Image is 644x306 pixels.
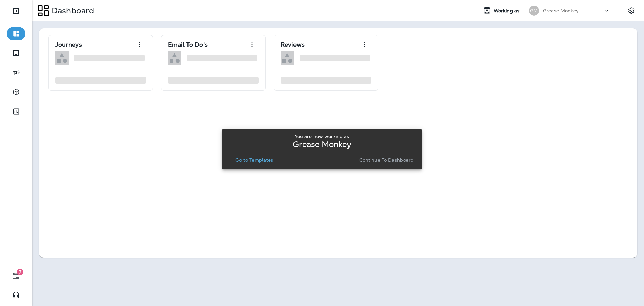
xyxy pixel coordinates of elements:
[494,8,522,14] span: Working as:
[543,8,579,13] p: Grease Monkey
[17,269,23,275] span: 7
[357,155,417,165] button: Continue to Dashboard
[168,41,208,48] p: Email To Do's
[235,157,273,163] p: Go to Templates
[55,41,82,48] p: Journeys
[294,134,349,139] p: You are now working as
[49,6,94,16] p: Dashboard
[7,4,25,18] button: Expand Sidebar
[359,157,414,163] p: Continue to Dashboard
[7,269,25,283] button: 7
[625,5,637,17] button: Settings
[293,142,352,147] p: Grease Monkey
[233,155,276,165] button: Go to Templates
[529,6,539,16] div: GM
